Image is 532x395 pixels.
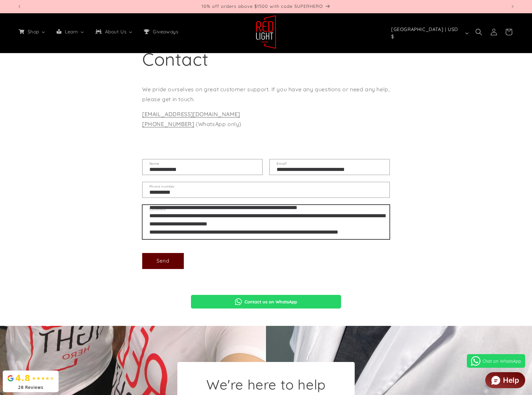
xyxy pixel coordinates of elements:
[391,26,462,40] span: [GEOGRAPHIC_DATA] | USD $
[51,25,90,39] a: Learn
[387,27,471,39] button: [GEOGRAPHIC_DATA] | USD $
[142,109,390,129] p: (WhatsApp only)
[104,29,128,35] span: About Us
[26,29,40,35] span: Shop
[90,25,138,39] a: About Us
[491,376,500,385] img: widget icon
[63,29,79,35] span: Learn
[483,358,521,364] span: Chat on WhatsApp
[142,121,194,127] a: [PHONE_NUMBER]
[138,25,183,39] a: Giveaways
[503,377,519,384] div: Help
[467,354,525,368] a: Chat on WhatsApp
[256,15,276,49] img: Red Light Hero
[189,376,343,393] h2: We're here to help
[142,84,390,104] p: We pride ourselves on great customer support. If you have any questions or need any help, please ...
[151,29,179,35] span: Giveaways
[142,253,184,269] button: Send
[13,25,51,39] a: Shop
[202,3,323,9] span: 10% off orders above $1500 with code SUPERHERO
[471,25,486,39] summary: Search
[142,111,240,117] a: [EMAIL_ADDRESS][DOMAIN_NAME]
[245,299,297,304] span: Contact us on WhatsApp
[253,12,279,51] a: Red Light Hero
[191,295,341,309] a: Contact us on WhatsApp
[142,48,390,71] h1: Contact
